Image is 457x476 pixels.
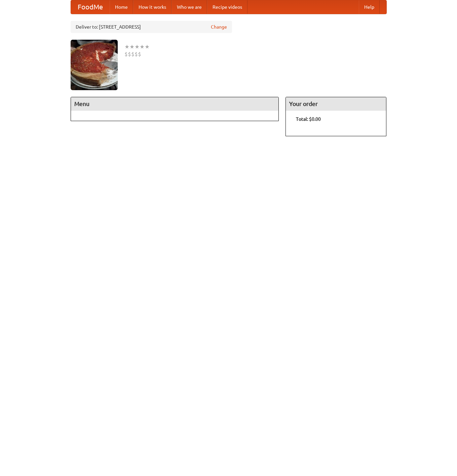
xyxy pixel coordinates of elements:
li: $ [135,50,138,58]
li: $ [131,50,135,58]
a: Change [211,24,227,30]
li: $ [138,50,141,58]
a: How it works [133,0,172,14]
li: $ [128,50,131,58]
a: Recipe videos [207,0,247,14]
h4: Your order [286,97,386,111]
h4: Menu [71,97,279,111]
li: ★ [135,43,140,50]
a: Home [110,0,133,14]
a: Help [359,0,380,14]
li: $ [124,50,128,58]
li: ★ [124,43,129,50]
a: Who we are [172,0,207,14]
b: Total: $0.00 [296,116,321,122]
li: ★ [145,43,150,50]
li: ★ [140,43,145,50]
li: ★ [129,43,135,50]
img: angular.jpg [71,40,118,90]
div: Deliver to: [STREET_ADDRESS] [71,21,232,33]
a: FoodMe [71,0,110,14]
